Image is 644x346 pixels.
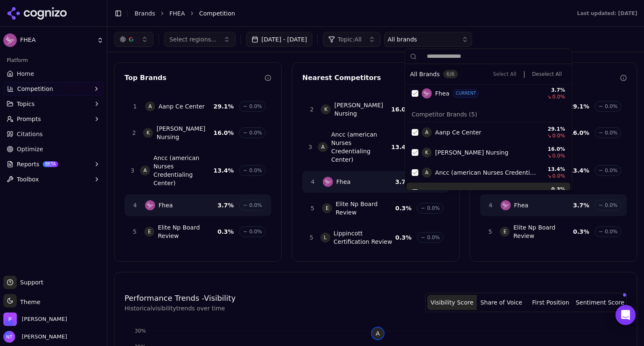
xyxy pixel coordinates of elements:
[135,9,560,18] nav: breadcrumb
[435,89,449,98] span: Fhea
[158,223,217,240] span: Elite Np Board Review
[130,102,140,111] span: 1
[17,100,35,108] span: Topics
[605,167,618,174] span: 0.0%
[3,97,104,111] button: Topics
[218,227,234,236] span: 0.3 %
[615,305,636,325] div: Open Intercom Messenger
[410,70,440,78] span: All Brands
[3,34,17,47] img: FHEA
[391,105,412,114] span: 16.0 %
[453,89,479,98] span: CURRENT
[140,165,150,176] span: A
[412,110,477,119] span: Competitor Brands ( 5 )
[17,85,53,93] span: Competition
[435,148,509,157] span: [PERSON_NAME] Nursing
[249,202,262,209] span: 0.0%
[125,292,236,304] h4: Performance Trends - Visibility
[395,204,412,212] span: 0.3 %
[3,82,104,96] button: Competition
[540,186,565,193] div: 0.3 %
[308,105,316,114] span: 2
[17,130,43,138] span: Citations
[218,201,234,209] span: 3.7 %
[388,35,417,44] span: All brands
[486,227,495,236] span: 5
[547,132,551,139] span: ↘
[331,130,391,164] span: Ancc (american Nurses Credentialing Center)
[488,68,522,80] button: Select All
[322,203,332,213] span: E
[513,223,573,240] span: Elite Np Board Review
[605,228,618,235] span: 0.0%
[605,129,618,136] span: 0.0%
[552,93,565,100] span: 0.0 %
[540,126,565,132] div: 29.1 %
[391,143,412,151] span: 13.4 %
[552,132,565,139] span: 0.0 %
[486,201,496,209] span: 4
[199,9,235,18] span: Competition
[334,101,391,118] span: [PERSON_NAME] Nursing
[158,102,205,111] span: Aanp Ce Center
[336,178,351,186] span: Fhea
[169,9,185,18] a: FHEA
[308,233,315,242] span: 5
[573,227,589,236] span: 0.3 %
[130,129,138,137] span: 2
[435,188,500,197] span: Elite Np Board Review
[17,70,34,78] span: Home
[500,227,510,237] span: E
[308,178,318,186] span: 4
[17,175,39,183] span: Toolbox
[20,36,93,44] span: FHEA
[144,227,154,237] span: E
[3,142,104,156] a: Optimize
[514,201,528,209] span: Fhea
[605,103,618,110] span: 0.0%
[422,127,432,137] span: A
[321,104,331,114] span: K
[605,202,618,209] span: 0.0%
[435,168,537,177] span: Ancc (american Nurses Credentialing Center)
[18,333,67,341] span: [PERSON_NAME]
[547,93,551,100] span: ↘
[249,228,262,235] span: 0.0%
[577,10,637,17] div: Last updated: [DATE]
[443,70,458,78] span: 6 / 6
[372,328,384,339] span: A
[427,295,477,310] button: Visibility Score
[249,167,262,174] span: 0.0%
[17,145,43,153] span: Optimize
[320,232,330,243] span: L
[302,73,442,83] div: Nearest Competitors
[422,188,432,198] span: E
[547,173,551,179] span: ↘
[569,129,589,137] span: 16.0 %
[17,278,43,287] span: Support
[158,201,173,209] span: Fhea
[422,168,432,178] span: A
[3,312,17,326] img: Perrill
[125,73,265,83] div: Top Brands
[135,328,146,334] tspan: 30%
[552,173,565,179] span: 0.0 %
[501,200,511,210] img: Fhea
[540,87,565,93] div: 3.7 %
[422,147,432,158] span: K
[246,32,313,47] button: [DATE] - [DATE]
[552,152,565,159] span: 0.0 %
[569,166,589,175] span: 13.4 %
[17,115,41,123] span: Prompts
[43,161,58,167] span: BETA
[249,103,262,110] span: 0.0%
[569,102,589,111] span: 29.1 %
[427,205,440,212] span: 0.0%
[145,200,155,210] img: Fhea
[547,152,551,159] span: ↘
[130,227,139,236] span: 5
[308,204,317,212] span: 5
[527,68,567,80] button: Deselect All
[3,331,15,343] img: Nate Tower
[3,54,104,67] div: Platform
